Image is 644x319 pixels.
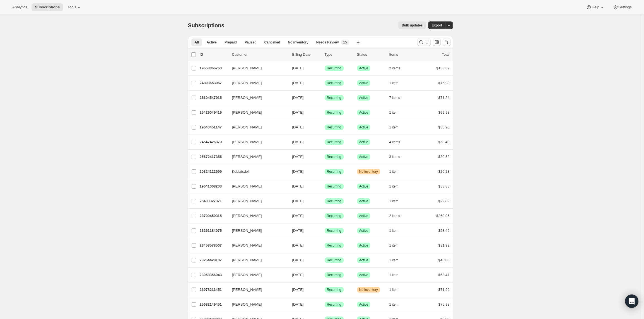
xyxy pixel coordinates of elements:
span: $71.99 [438,288,450,292]
span: Active [359,228,368,233]
span: 1 item [389,243,399,248]
span: Bulk updates [402,23,423,28]
button: [PERSON_NAME] [229,300,284,309]
span: [DATE] [292,96,304,100]
span: Needs Review [316,40,339,45]
p: 23958356043 [200,272,228,278]
span: [PERSON_NAME] [232,228,262,233]
p: Customer [232,52,288,57]
div: 25104547915[PERSON_NAME][DATE]SuccessRecurringSuccessActive7 items$71.24 [200,94,450,102]
button: [PERSON_NAME] [229,211,284,220]
span: 2 items [389,214,400,218]
button: [PERSON_NAME] [229,285,284,294]
button: Create new view [354,38,363,46]
button: [PERSON_NAME] [229,79,284,87]
div: 25430327371[PERSON_NAME][DATE]SuccessRecurringSuccessActive1 item$22.89 [200,197,450,205]
span: 1 item [389,81,399,85]
span: Active [359,214,368,218]
span: [DATE] [292,302,304,306]
button: 2 items [389,64,406,72]
div: 23458578507[PERSON_NAME][DATE]SuccessRecurringSuccessActive1 item$31.92 [200,242,450,249]
div: 20324122699Kdblaisdell[DATE]SuccessRecurringWarningNo inventory1 item$26.23 [200,168,450,176]
span: 4 items [389,140,400,144]
span: [PERSON_NAME] [232,213,262,219]
span: Subscriptions [35,5,60,9]
button: Settings [609,3,635,11]
span: 15 [343,40,347,45]
button: Sort the results [443,38,451,46]
span: $26.23 [438,169,450,174]
button: 1 item [389,109,405,116]
span: Recurring [327,110,341,115]
span: $133.89 [436,66,450,70]
span: [PERSON_NAME] [232,302,262,307]
span: $22.89 [438,199,450,203]
span: $58.49 [438,228,450,233]
button: 1 item [389,197,405,205]
span: Recurring [327,243,341,248]
span: [PERSON_NAME] [232,80,262,86]
span: Recurring [327,169,341,174]
div: 24547426379[PERSON_NAME][DATE]SuccessRecurringSuccessActive4 items$68.40 [200,138,450,146]
span: Active [359,96,368,100]
span: 1 item [389,302,399,307]
button: 1 item [389,182,405,190]
p: 23264428107 [200,257,228,263]
span: $75.98 [438,302,450,306]
button: Subscriptions [32,3,63,11]
div: 23709450315[PERSON_NAME][DATE]SuccessRecurringSuccessActive2 items$269.95 [200,212,450,220]
span: Active [359,199,368,203]
span: 7 items [389,96,400,100]
span: $99.98 [438,110,450,115]
span: $68.40 [438,140,450,144]
span: [DATE] [292,125,304,129]
span: Active [359,184,368,189]
span: [DATE] [292,110,304,115]
span: [PERSON_NAME] [232,243,262,248]
span: Recurring [327,96,341,100]
p: 23261184075 [200,228,228,233]
span: $269.95 [436,214,450,218]
span: Recurring [327,125,341,130]
span: [DATE] [292,199,304,203]
span: Recurring [327,81,341,85]
button: [PERSON_NAME] [229,64,284,73]
span: [DATE] [292,258,304,262]
span: 1 item [389,169,399,174]
span: $53.47 [438,273,450,277]
p: 23709450315 [200,213,228,219]
span: [PERSON_NAME] [232,272,262,278]
p: 25430327371 [200,198,228,204]
div: 23978213451[PERSON_NAME][DATE]SuccessRecurringWarningNo inventory1 item$71.99 [200,286,450,294]
button: 4 items [389,138,406,146]
span: Recurring [327,66,341,70]
span: All [195,40,199,45]
div: 19640451147[PERSON_NAME][DATE]SuccessRecurringSuccessActive1 item$36.98 [200,123,450,131]
span: [PERSON_NAME] [232,184,262,189]
p: 24893653067 [200,80,228,86]
button: Help [583,3,608,11]
span: [PERSON_NAME] [232,257,262,263]
p: Total [442,52,449,57]
span: $36.98 [438,125,450,129]
span: Active [359,125,368,130]
button: [PERSON_NAME] [229,152,284,161]
span: [DATE] [292,288,304,292]
span: Recurring [327,288,341,292]
span: Active [359,155,368,159]
span: 1 item [389,288,399,292]
span: No inventory [359,288,378,292]
span: 1 item [389,184,399,189]
span: Analytics [12,5,27,9]
span: Help [592,5,599,9]
div: 23958356043[PERSON_NAME][DATE]SuccessRecurringSuccessActive1 item$53.47 [200,271,450,279]
div: 25682149451[PERSON_NAME][DATE]SuccessRecurringSuccessActive1 item$75.98 [200,301,450,308]
span: 3 items [389,155,400,159]
span: [DATE] [292,184,304,188]
span: $30.52 [438,155,450,159]
button: [PERSON_NAME] [229,271,284,279]
p: 19658866763 [200,65,228,71]
span: Active [359,273,368,277]
span: Prepaid [225,40,237,45]
button: 1 item [389,271,405,279]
